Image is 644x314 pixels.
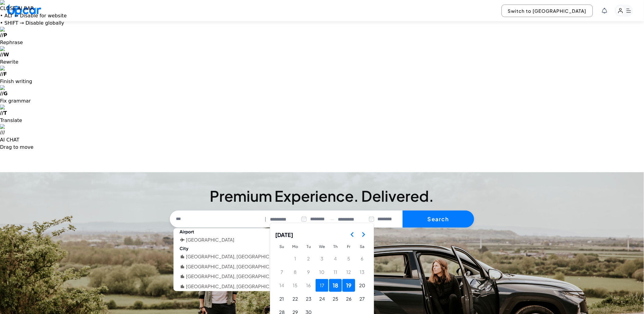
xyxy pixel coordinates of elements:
button: Search [403,211,474,228]
th: Sunday [275,241,289,252]
th: Wednesday [315,241,329,252]
th: Thursday [329,241,342,252]
li: [GEOGRAPHIC_DATA], [GEOGRAPHIC_DATA], [GEOGRAPHIC_DATA] [186,253,335,260]
button: Monday, September 1st, 2025 [289,252,302,265]
th: Tuesday [302,241,315,252]
span: City [173,244,194,253]
button: Friday, September 19th, 2025, selected [342,279,355,292]
th: Saturday [355,241,369,252]
button: Monday, September 8th, 2025 [289,266,302,278]
span: — [330,216,334,223]
button: Thursday, September 18th, 2025, selected [329,279,342,292]
button: Go to the Next Month [358,229,369,240]
button: Thursday, September 4th, 2025 [329,252,342,265]
button: Monday, September 22nd, 2025 [289,292,302,305]
button: Wednesday, September 24th, 2025 [316,292,328,305]
button: Sunday, September 14th, 2025 [275,279,288,292]
button: Wednesday, September 3rd, 2025 [316,252,328,265]
button: Thursday, September 25th, 2025 [329,292,342,305]
h3: Premium Experience. Delivered. [170,189,474,203]
li: [GEOGRAPHIC_DATA], [GEOGRAPHIC_DATA], [GEOGRAPHIC_DATA] [186,263,335,270]
button: Tuesday, September 2nd, 2025 [302,252,315,265]
span: Airport [173,227,200,236]
button: Saturday, September 27th, 2025 [356,292,369,305]
span: [DATE] [275,228,293,241]
button: Saturday, September 13th, 2025 [356,266,369,278]
button: Friday, September 5th, 2025 [342,252,355,265]
li: [GEOGRAPHIC_DATA] [186,236,234,243]
span: | [265,216,266,223]
button: Thursday, September 11th, 2025 [329,266,342,278]
button: Wednesday, September 10th, 2025 [316,266,328,278]
th: Friday [342,241,355,252]
button: Today, Wednesday, September 17th, 2025 [316,279,328,292]
th: Monday [289,241,302,252]
button: Saturday, September 20th, 2025 [356,279,369,292]
button: Tuesday, September 9th, 2025 [302,266,315,278]
button: Sunday, September 21st, 2025 [275,292,288,305]
button: Sunday, September 7th, 2025 [275,266,288,278]
li: [GEOGRAPHIC_DATA], [GEOGRAPHIC_DATA], [GEOGRAPHIC_DATA] [186,283,335,290]
button: Go to the Previous Month [347,229,358,240]
button: Saturday, September 6th, 2025 [356,252,369,265]
button: Tuesday, September 23rd, 2025 [302,292,315,305]
li: [GEOGRAPHIC_DATA], [GEOGRAPHIC_DATA], [GEOGRAPHIC_DATA] [186,273,335,280]
button: Monday, September 15th, 2025 [289,279,302,292]
button: Friday, September 26th, 2025 [342,292,355,305]
button: Friday, September 12th, 2025 [342,266,355,278]
button: Tuesday, September 16th, 2025 [302,279,315,292]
